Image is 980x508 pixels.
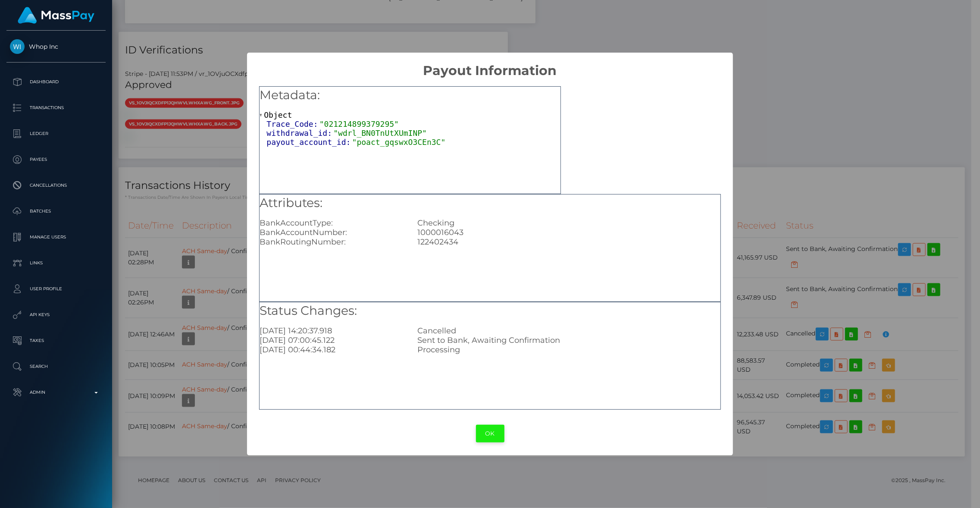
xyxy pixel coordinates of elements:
[264,110,292,119] span: Object
[411,345,726,354] div: Processing
[253,218,411,228] div: BankAccountType:
[266,129,333,138] span: withdrawal_id:
[253,336,411,345] div: [DATE] 07:00:45.122
[10,257,102,270] p: Links
[253,228,411,237] div: BankAccountNumber:
[10,127,102,140] p: Ledger
[18,7,94,24] img: MassPay Logo
[10,75,102,88] p: Dashboard
[10,205,102,218] p: Batches
[476,425,504,442] button: OK
[411,218,726,228] div: Checking
[10,308,102,321] p: API Keys
[10,231,102,244] p: Manage Users
[253,345,411,354] div: [DATE] 00:44:34.182
[319,119,399,129] span: "021214899379295"
[266,138,352,147] span: payout_account_id:
[260,87,560,104] h5: Metadata:
[411,228,726,237] div: 1000016043
[260,302,720,320] h5: Status Changes:
[10,360,102,373] p: Search
[10,179,102,192] p: Cancellations
[6,43,106,50] span: Whop Inc
[10,101,102,114] p: Transactions
[411,326,726,336] div: Cancelled
[260,194,720,212] h5: Attributes:
[411,237,726,247] div: 122402434
[247,53,733,78] h2: Payout Information
[253,237,411,247] div: BankRoutingNumber:
[10,39,25,54] img: Whop Inc
[10,334,102,347] p: Taxes
[10,153,102,166] p: Payees
[352,138,446,147] span: "poact_gqswxO3CEn3C"
[333,129,427,138] span: "wdrl_BN0TnUtXUmINP"
[266,119,319,129] span: Trace_Code:
[253,326,411,336] div: [DATE] 14:20:37.918
[10,386,102,399] p: Admin
[411,336,726,345] div: Sent to Bank, Awaiting Confirmation
[10,282,102,295] p: User Profile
